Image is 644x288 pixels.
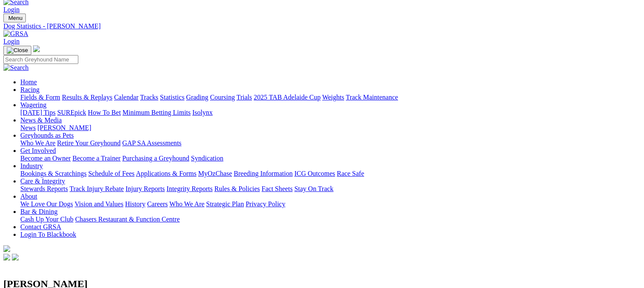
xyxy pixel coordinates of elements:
button: Toggle navigation [3,46,31,55]
a: Care & Integrity [20,177,65,185]
a: Stay On Track [294,185,333,192]
a: MyOzChase [198,170,232,177]
img: logo-grsa-white.png [33,45,40,52]
a: Chasers Restaurant & Function Centre [75,216,180,223]
a: History [125,200,145,208]
a: Careers [147,200,168,208]
a: Track Injury Rebate [69,185,124,192]
a: Wagering [20,101,47,108]
a: Fact Sheets [262,185,293,192]
a: ICG Outcomes [294,170,335,177]
img: Close [7,47,28,54]
div: Bar & Dining [20,216,641,223]
a: Coursing [210,94,235,101]
a: Injury Reports [125,185,165,192]
a: Minimum Betting Limits [122,109,191,116]
a: Home [20,78,37,86]
input: Search [3,55,78,64]
a: Who We Are [169,200,205,208]
div: Care & Integrity [20,185,641,193]
a: Fields & Form [20,94,60,101]
a: Cash Up Your Club [20,216,73,223]
a: Contact GRSA [20,223,61,230]
div: News & Media [20,124,641,132]
a: Dog Statistics - [PERSON_NAME] [3,22,641,30]
a: [DATE] Tips [20,109,55,116]
a: Breeding Information [234,170,293,177]
div: Wagering [20,109,641,116]
a: Bar & Dining [20,208,58,215]
a: Statistics [160,94,185,101]
a: Rules & Policies [214,185,260,192]
a: Who We Are [20,139,55,147]
a: Bookings & Scratchings [20,170,86,177]
a: Schedule of Fees [88,170,134,177]
a: Retire Your Greyhound [57,139,121,147]
a: Purchasing a Greyhound [122,155,189,162]
a: Syndication [191,155,223,162]
a: Get Involved [20,147,56,154]
a: Weights [322,94,344,101]
a: 2025 TAB Adelaide Cup [254,94,321,101]
a: How To Bet [88,109,121,116]
a: Calendar [114,94,138,101]
a: Login To Blackbook [20,231,76,238]
a: Login [3,6,19,13]
span: Menu [8,15,22,21]
a: GAP SA Assessments [122,139,182,147]
a: Isolynx [192,109,213,116]
div: Get Involved [20,155,641,162]
a: SUREpick [57,109,86,116]
a: Become a Trainer [72,155,121,162]
a: Greyhounds as Pets [20,132,74,139]
img: twitter.svg [12,254,19,260]
div: Racing [20,94,641,101]
a: Strategic Plan [206,200,244,208]
button: Toggle navigation [3,14,26,22]
div: Greyhounds as Pets [20,139,641,147]
img: facebook.svg [3,254,10,260]
div: Industry [20,170,641,177]
a: Racing [20,86,39,93]
img: logo-grsa-white.png [3,245,10,252]
img: GRSA [3,30,28,38]
a: News [20,124,36,131]
a: [PERSON_NAME] [37,124,91,131]
img: Search [3,64,29,72]
a: Race Safe [337,170,364,177]
a: Industry [20,162,43,169]
a: Tracks [140,94,158,101]
a: About [20,193,37,200]
a: Results & Replays [62,94,112,101]
a: Trials [236,94,252,101]
a: Integrity Reports [166,185,213,192]
a: Applications & Forms [136,170,196,177]
a: Grading [186,94,208,101]
a: News & Media [20,116,62,124]
a: Become an Owner [20,155,71,162]
a: Track Maintenance [346,94,398,101]
a: Privacy Policy [246,200,285,208]
a: Stewards Reports [20,185,68,192]
a: Vision and Values [75,200,123,208]
div: About [20,200,641,208]
a: We Love Our Dogs [20,200,73,208]
a: Login [3,38,19,45]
